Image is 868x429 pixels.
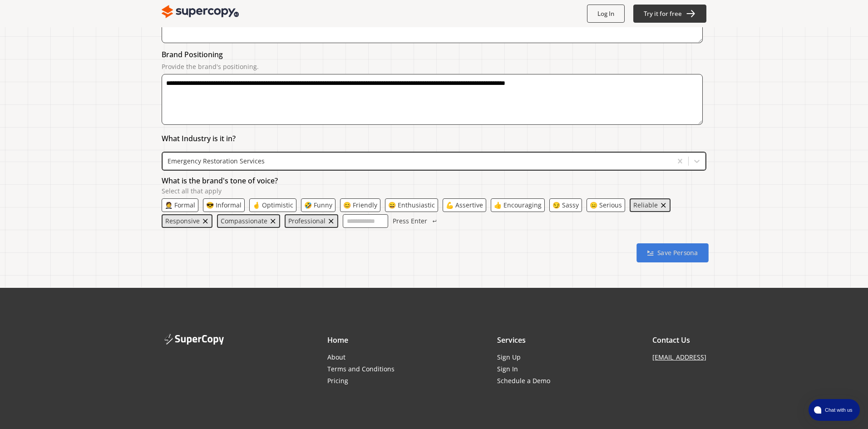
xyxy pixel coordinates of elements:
[343,202,377,209] button: 😊 Friendly
[636,243,708,262] button: Save Persona
[652,333,706,347] h2: Contact Us
[327,377,395,385] a: Pricing
[432,220,437,222] img: Press Enter
[652,354,706,361] a: [EMAIL_ADDRESS]
[497,354,550,361] a: Sign Up
[393,217,427,225] p: Press Enter
[162,333,225,347] img: Close
[494,202,542,209] button: 👍 Encouraging
[165,217,200,225] button: Responsive
[497,333,550,347] h2: Services
[590,202,622,209] button: 😑 Serious
[269,217,276,225] button: remove Compassionate
[497,365,550,373] a: Sign In
[327,217,335,225] button: remove Professional
[660,202,667,209] button: remove Reliable
[633,5,707,23] button: Try it for free
[162,174,706,187] h3: What is the brand's tone of voice?
[162,74,703,125] textarea: textarea-textarea
[202,217,209,225] img: delete
[644,10,682,18] b: Try it for free
[657,249,697,257] b: Save Persona
[162,48,706,61] h3: Brand Positioning
[660,202,667,209] img: delete
[821,406,854,414] span: Chat with us
[202,217,209,225] button: remove Responsive
[162,3,239,21] img: Close
[343,214,388,228] input: tone-input
[446,202,483,209] button: 💪 Assertive
[162,63,706,70] p: Provide the brand's positioning.
[206,202,242,209] button: 😎 Informal
[165,202,195,209] button: 🤵 Formal
[162,132,706,145] h3: What Industry is it in?
[388,202,435,209] button: 😄 Enthusiastic
[393,214,438,228] button: Press Enter Press Enter
[497,377,550,385] a: Schedule a Demo
[587,5,625,23] button: Log In
[162,198,706,228] div: tone-text-list
[809,399,860,421] button: atlas-launcher
[552,202,579,209] button: 😏 Sassy
[327,333,395,347] h2: Home
[269,217,276,225] img: delete
[633,202,658,209] button: Reliable
[327,354,395,361] a: About
[327,217,335,225] img: delete
[288,217,325,225] button: Professional
[597,10,614,18] b: Log In
[221,217,267,225] button: Compassionate
[252,202,293,209] button: 🤞 Optimistic
[327,365,395,373] a: Terms and Conditions
[162,187,706,195] p: Select all that apply
[304,202,332,209] button: 🤣 Funny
